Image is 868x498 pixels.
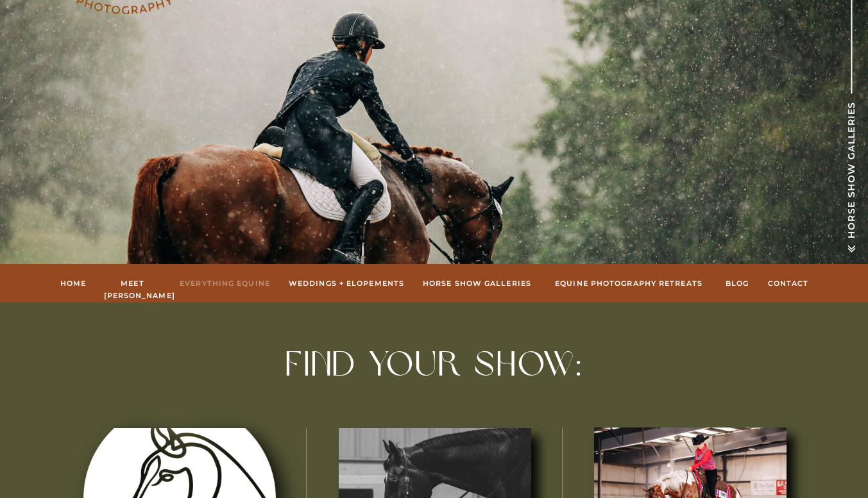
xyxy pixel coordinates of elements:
a: Home [60,278,87,289]
a: Blog [724,278,751,289]
h1: Find your show: [135,347,734,379]
a: Everything Equine [178,278,272,289]
a: Weddings + Elopements [289,278,405,289]
h1: Horse Show Galleries [844,94,859,238]
a: hORSE sHOW gALLERIES [421,278,534,289]
a: Contact [767,278,810,289]
a: Equine Photography Retreats [550,278,708,289]
a: Meet [PERSON_NAME] [104,278,162,289]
